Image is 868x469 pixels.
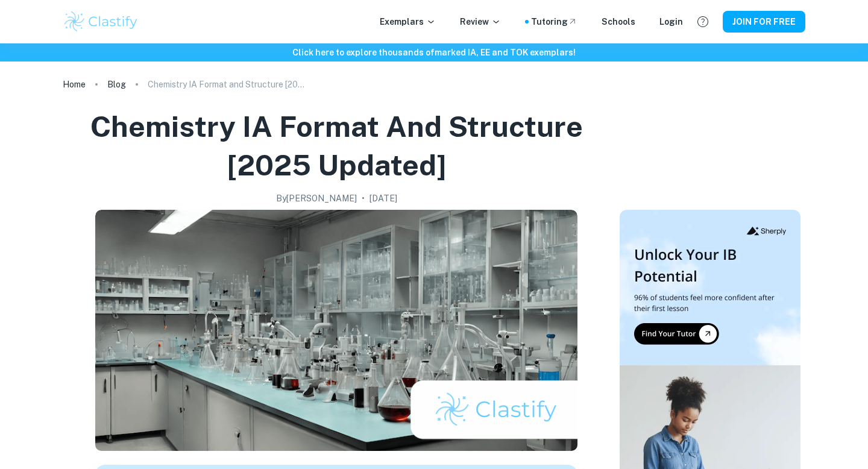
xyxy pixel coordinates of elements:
[362,192,365,205] p: •
[602,15,635,28] a: Schools
[63,10,139,34] img: Clastify logo
[107,76,126,93] a: Blog
[148,78,304,91] p: Chemistry IA Format and Structure [2025 updated]
[723,11,805,33] button: JOIN FOR FREE
[531,15,577,28] a: Tutoring
[68,107,605,184] h1: Chemistry IA Format and Structure [2025 updated]
[63,76,86,93] a: Home
[370,192,397,205] h2: [DATE]
[693,11,713,32] button: Help and Feedback
[380,15,436,28] p: Exemplars
[95,210,577,451] img: Chemistry IA Format and Structure [2025 updated] cover image
[659,15,683,28] a: Login
[2,46,866,59] h6: Click here to explore thousands of marked IA, EE and TOK exemplars !
[276,192,357,205] h2: By [PERSON_NAME]
[460,15,501,28] p: Review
